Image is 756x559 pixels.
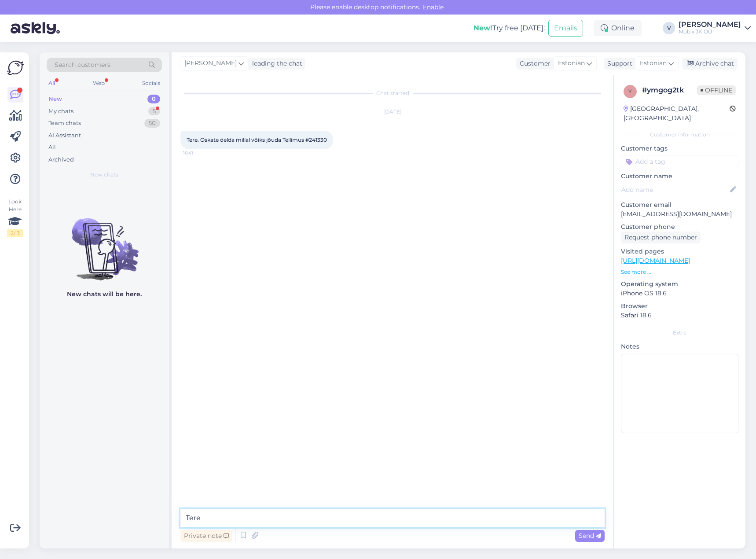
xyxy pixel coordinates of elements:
div: 2 / 3 [7,229,23,237]
div: Request phone number [621,232,701,243]
p: Customer email [621,200,738,210]
div: New [48,95,62,103]
div: Archived [48,155,74,164]
div: Private note [180,530,232,542]
div: Customer information [621,131,738,139]
span: 16:41 [183,150,216,156]
div: All [48,143,56,152]
p: Safari 18.6 [621,311,738,320]
span: New chats [90,171,118,179]
div: [DATE] [180,108,605,116]
span: Offline [697,85,736,95]
img: Askly Logo [7,59,24,76]
span: Tere. Oskate öelda millal võiks jõuda Tellimus #241330 [187,136,327,143]
span: Enable [420,3,446,11]
p: New chats will be here. [67,290,142,299]
div: Team chats [48,119,81,128]
input: Add a tag [621,155,738,168]
span: y [628,88,632,95]
p: Operating system [621,279,738,289]
a: [PERSON_NAME]Mobix JK OÜ [679,21,751,35]
p: [EMAIL_ADDRESS][DOMAIN_NAME] [621,210,738,219]
p: Visited pages [621,247,738,256]
span: Estonian [640,59,667,68]
div: Try free [DATE]: [473,23,545,33]
p: Customer tags [621,144,738,153]
div: Socials [140,77,162,89]
div: # ymgog2tk [642,85,697,96]
div: Look Here [7,198,23,237]
p: Customer phone [621,222,738,232]
p: Notes [621,342,738,351]
p: See more ... [621,268,738,276]
div: V [663,22,675,34]
p: Browser [621,302,738,311]
p: iPhone OS 18.6 [621,289,738,298]
div: Online [594,20,642,36]
div: [PERSON_NAME] [679,21,741,28]
div: Customer [516,59,550,68]
button: Emails [548,20,583,37]
div: My chats [48,107,73,116]
img: No chats [40,202,169,282]
input: Add name [621,185,728,195]
div: leading the chat [249,59,302,68]
span: Estonian [558,59,585,68]
div: Mobix JK OÜ [679,28,741,35]
div: Web [91,77,106,89]
div: AI Assistant [48,131,81,140]
div: Extra [621,329,738,337]
div: Archive chat [682,58,738,70]
textarea: Tere [180,509,605,527]
div: 50 [144,119,160,128]
div: All [47,77,57,89]
div: 5 [148,107,160,116]
div: Chat started [180,89,605,97]
span: Send [579,532,601,540]
div: [GEOGRAPHIC_DATA], [GEOGRAPHIC_DATA] [624,104,730,123]
span: [PERSON_NAME] [184,59,237,68]
div: 0 [147,95,160,103]
span: Search customers [55,60,110,70]
a: [URL][DOMAIN_NAME] [621,257,690,265]
p: Customer name [621,172,738,181]
b: New! [473,24,492,32]
div: Support [604,59,632,68]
